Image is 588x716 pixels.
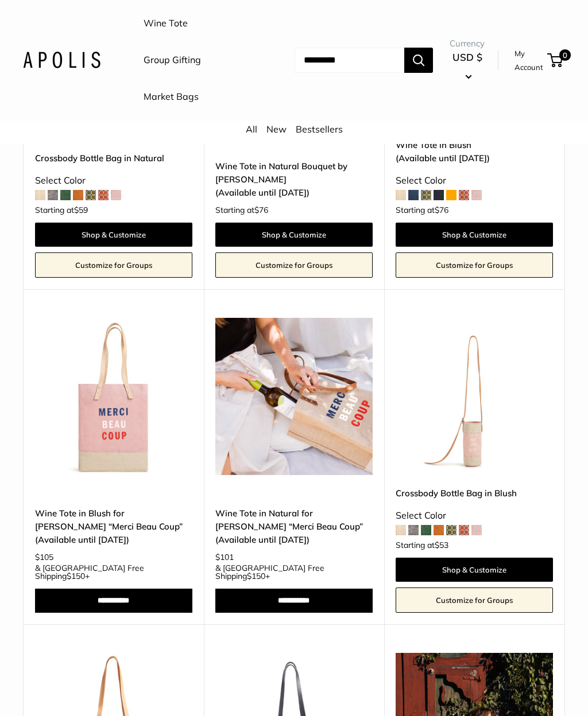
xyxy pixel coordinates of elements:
[396,318,553,476] img: Crossbody Bottle Bag in Blush
[74,205,88,216] span: $59
[396,508,553,525] div: Select Color
[215,565,373,581] span: & [GEOGRAPHIC_DATA] Free Shipping +
[514,47,543,75] a: My Account
[404,48,433,73] button: Search
[144,89,199,106] a: Market Bags
[296,124,343,135] a: Bestsellers
[254,205,268,216] span: $76
[215,253,373,278] a: Customize for Groups
[396,207,448,215] span: Starting at
[452,52,482,64] span: USD $
[23,52,100,69] img: Apolis
[35,552,53,563] span: $105
[215,160,373,200] a: Wine Tote in Natural Bouquet by [PERSON_NAME](Available until [DATE])
[396,223,553,247] a: Shop & Customize
[295,48,404,73] input: Search...
[396,542,448,550] span: Starting at
[396,318,553,476] a: Crossbody Bottle Bag in BlushCrossbody Bottle Bag in Blush
[435,540,448,551] span: $53
[548,54,563,68] a: 0
[215,223,373,247] a: Shop & Customize
[35,318,192,476] a: Wine Tote in Blush for Clare V. “Merci Beau Coup”description_Clare V in her CA studio
[396,558,553,582] a: Shop & Customize
[35,207,88,215] span: Starting at
[215,207,268,215] span: Starting at
[35,223,192,247] a: Shop & Customize
[215,318,373,476] a: Wine Tote in Natural for Clare V. “Merci Beau Coup”Wine Tote in Natural for Clare V. “Merci Beau ...
[396,253,553,278] a: Customize for Groups
[35,253,192,278] a: Customize for Groups
[450,36,485,52] span: Currency
[266,124,287,135] a: New
[247,571,265,582] span: $150
[396,588,553,613] a: Customize for Groups
[215,507,373,547] a: Wine Tote in Natural for [PERSON_NAME] “Merci Beau Coup”(Available until [DATE])
[396,139,553,166] a: Wine Tote in Blush(Available until [DATE])
[435,205,448,216] span: $76
[144,15,188,33] a: Wine Tote
[67,571,85,582] span: $150
[35,173,192,190] div: Select Color
[450,49,485,85] button: USD $
[215,318,373,476] img: Wine Tote in Natural for Clare V. “Merci Beau Coup”
[35,507,192,547] a: Wine Tote in Blush for [PERSON_NAME] “Merci Beau Coup”(Available until [DATE])
[144,52,201,69] a: Group Gifting
[246,124,257,135] a: All
[559,50,571,61] span: 0
[215,552,234,563] span: $101
[396,173,553,190] div: Select Color
[35,565,192,581] span: & [GEOGRAPHIC_DATA] Free Shipping +
[396,487,553,500] a: Crossbody Bottle Bag in Blush
[35,152,192,165] a: Crossbody Bottle Bag in Natural
[35,318,192,476] img: Wine Tote in Blush for Clare V. “Merci Beau Coup”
